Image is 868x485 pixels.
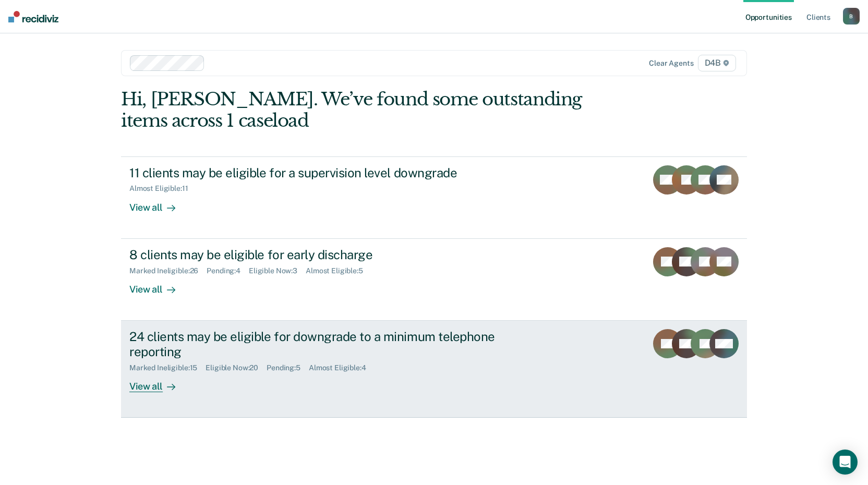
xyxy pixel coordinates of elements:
div: Eligible Now : 3 [249,266,306,275]
div: Marked Ineligible : 26 [129,266,207,275]
div: Pending : 4 [207,266,249,275]
div: Marked Ineligible : 15 [129,363,206,372]
div: Hi, [PERSON_NAME]. We’ve found some outstanding items across 1 caseload [121,89,622,131]
div: Clear agents [649,59,693,68]
div: 8 clients may be eligible for early discharge [129,247,496,262]
button: B [843,8,860,25]
div: Almost Eligible : 5 [306,266,371,275]
img: Recidiviz [8,11,58,22]
div: View all [129,275,188,295]
a: 11 clients may be eligible for a supervision level downgradeAlmost Eligible:11View all [121,156,747,239]
div: Pending : 5 [267,363,309,372]
div: Eligible Now : 20 [206,363,267,372]
a: 8 clients may be eligible for early dischargeMarked Ineligible:26Pending:4Eligible Now:3Almost El... [121,239,747,321]
div: Almost Eligible : 11 [129,184,197,193]
span: D4B [698,55,736,71]
div: Almost Eligible : 4 [309,363,375,372]
div: 11 clients may be eligible for a supervision level downgrade [129,165,496,180]
div: View all [129,193,188,213]
a: 24 clients may be eligible for downgrade to a minimum telephone reportingMarked Ineligible:15Elig... [121,321,747,418]
div: Open Intercom Messenger [833,450,858,475]
div: 24 clients may be eligible for downgrade to a minimum telephone reporting [129,329,496,359]
div: View all [129,372,188,392]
